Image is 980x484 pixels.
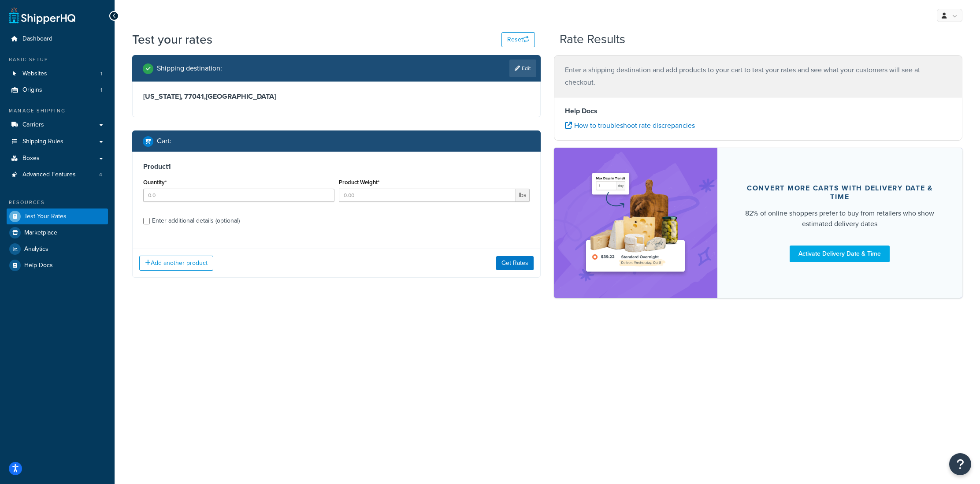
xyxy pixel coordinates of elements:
label: Quantity* [143,179,167,186]
span: Help Docs [24,262,53,269]
h2: Rate Results [560,33,625,46]
input: Enter additional details (optional) [143,218,150,224]
div: Convert more carts with delivery date & time [739,184,941,201]
button: Reset [501,32,535,47]
span: lbs [516,189,530,202]
div: Resources [7,199,108,206]
li: Origins [7,82,108,98]
button: Open Resource Center [949,453,971,475]
span: Origins [22,86,42,94]
a: How to troubleshoot rate discrepancies [565,120,695,130]
h3: [US_STATE], 77041 , [GEOGRAPHIC_DATA] [143,92,530,101]
a: Shipping Rules [7,134,108,150]
span: Advanced Features [22,171,76,179]
button: Get Rates [496,256,534,270]
span: Marketplace [24,229,57,237]
span: Dashboard [22,35,52,43]
div: 82% of online shoppers prefer to buy from retailers who show estimated delivery dates [739,208,941,229]
span: 1 [100,86,102,94]
span: Carriers [22,121,44,129]
li: Advanced Features [7,167,108,183]
button: Add another product [139,256,213,271]
a: Advanced Features4 [7,167,108,183]
span: 1 [100,70,102,78]
a: Activate Delivery Date & Time [790,246,890,262]
img: feature-image-ddt-36eae7f7280da8017bfb280eaccd9c446f90b1fe08728e4019434db127062ab4.png [580,161,690,285]
input: 0.00 [339,189,516,202]
span: Shipping Rules [22,138,63,145]
div: Enter additional details (optional) [152,215,240,227]
a: Help Docs [7,257,108,273]
a: Dashboard [7,31,108,47]
div: Manage Shipping [7,107,108,115]
a: Carriers [7,117,108,133]
span: Analytics [24,246,48,253]
a: Websites1 [7,66,108,82]
h2: Cart : [157,137,171,145]
li: Websites [7,66,108,82]
p: Enter a shipping destination and add products to your cart to test your rates and see what your c... [565,64,951,89]
h1: Test your rates [132,31,212,48]
span: Test Your Rates [24,213,67,220]
h2: Shipping destination : [157,64,222,72]
h3: Product 1 [143,162,530,171]
a: Analytics [7,241,108,257]
label: Product Weight* [339,179,379,186]
a: Boxes [7,150,108,167]
a: Edit [509,60,536,77]
a: Origins1 [7,82,108,98]
a: Marketplace [7,225,108,241]
h4: Help Docs [565,106,951,116]
a: Test Your Rates [7,208,108,224]
input: 0.0 [143,189,334,202]
span: 4 [99,171,102,179]
div: Basic Setup [7,56,108,63]
span: Websites [22,70,47,78]
span: Boxes [22,155,40,162]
